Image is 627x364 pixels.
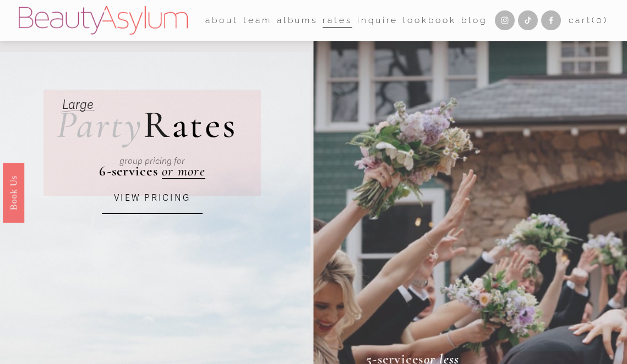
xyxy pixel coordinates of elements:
[243,13,272,28] span: team
[143,102,172,148] span: R
[102,183,203,214] a: VIEW PRICING
[205,12,238,29] a: folder dropdown
[57,106,238,145] h2: ates
[243,12,272,29] a: folder dropdown
[19,6,188,35] img: Beauty Asylum | Bridal Hair &amp; Makeup Charlotte &amp; Atlanta
[205,13,238,28] span: about
[596,15,604,25] span: 0
[461,12,487,29] a: Blog
[592,15,608,25] span: ( )
[403,12,456,29] a: Lookbook
[323,12,352,29] a: Rates
[162,163,205,179] a: or more
[62,97,93,112] em: Large
[3,163,24,223] a: Book Us
[119,156,185,167] em: group pricing for
[357,12,398,29] a: Inquire
[277,12,318,29] a: albums
[495,10,515,30] a: Instagram
[57,102,143,148] em: Party
[518,10,538,30] a: TikTok
[569,13,608,28] a: 0 items in cart
[99,163,158,179] strong: 6-services
[541,10,561,30] a: Facebook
